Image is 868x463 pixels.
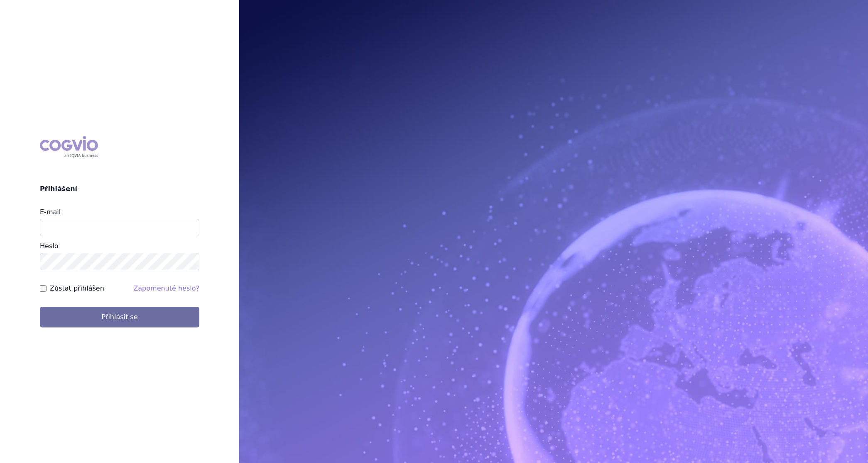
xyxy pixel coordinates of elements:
[40,307,199,327] button: Přihlásit se
[40,242,58,250] label: Heslo
[133,284,199,292] a: Zapomenuté heslo?
[50,284,104,293] label: Zůstat přihlášen
[40,208,61,216] label: E-mail
[40,136,98,158] div: COGVIO
[40,184,199,194] h2: Přihlášení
